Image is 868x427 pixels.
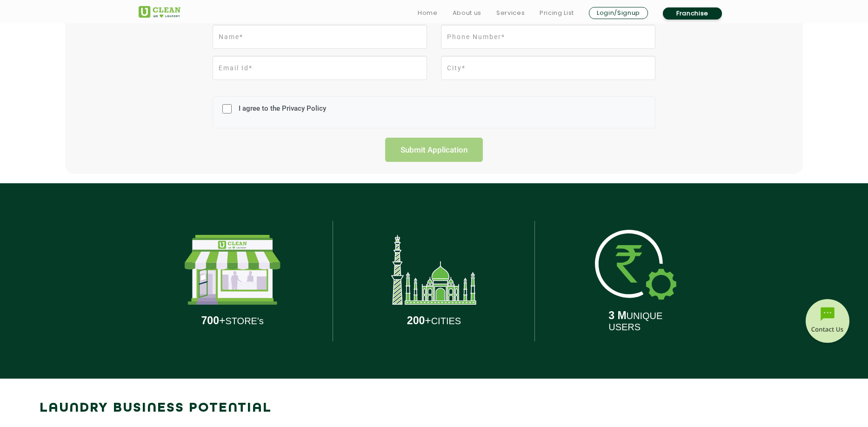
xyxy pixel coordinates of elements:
[139,6,180,18] img: UClean Laundry and Dry Cleaning
[589,7,648,19] a: Login/Signup
[595,230,676,300] img: presence-3.svg
[40,397,272,420] p: LAUNDRY BUSINESS POTENTIAL
[185,235,280,305] img: presence-1.svg
[496,7,525,19] a: Services
[385,138,483,162] input: Submit Application
[236,104,326,121] label: I agree to the Privacy Policy
[540,7,574,19] a: Pricing List
[391,235,476,305] img: presence-2.svg
[213,56,427,80] input: Email Id*
[201,314,226,327] span: +
[608,309,662,333] p: UNIQUE USERS
[453,7,481,19] a: About us
[213,25,427,49] input: Name*
[407,314,461,327] p: CITIES
[663,7,722,20] a: Franchise
[441,56,655,80] input: City*
[804,299,851,346] img: contact-btn
[201,314,219,327] b: 700
[407,314,431,327] span: +
[418,7,438,19] a: Home
[201,314,264,327] p: STORE's
[608,309,626,321] b: 3 M
[407,314,425,327] b: 200
[441,25,655,49] input: Phone Number*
